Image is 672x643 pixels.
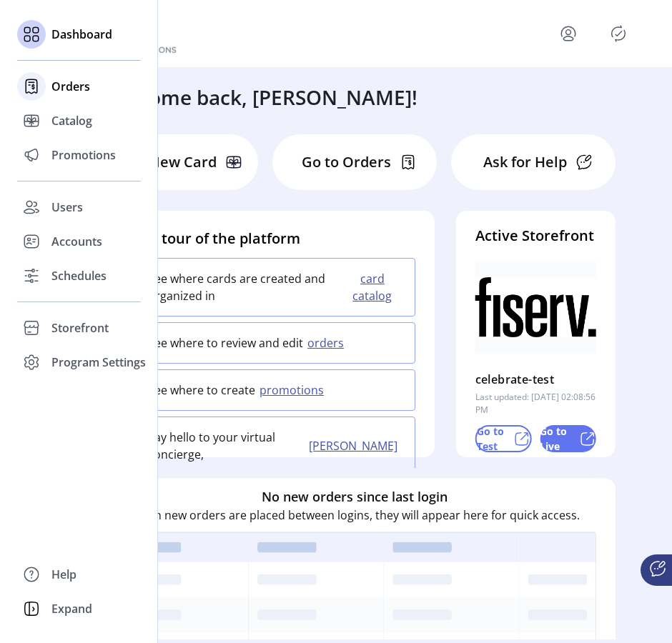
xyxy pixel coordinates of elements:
span: Program Settings [51,354,146,371]
h4: Take a tour of the platform [113,228,415,249]
button: Publisher Panel [607,22,630,45]
button: card catalog [343,270,406,304]
p: See where to review and edit [148,334,303,352]
p: Go to Test [477,424,508,454]
span: Orders [51,78,90,95]
span: Catalog [51,112,92,129]
span: Schedules [51,267,107,284]
span: Promotions [51,146,116,164]
span: Dashboard [51,26,112,43]
p: Go to Live [540,424,573,454]
button: orders [303,334,352,352]
h6: No new orders since last login [262,487,448,507]
span: Storefront [51,319,109,337]
span: Users [51,199,83,216]
span: Expand [51,600,92,617]
span: Accounts [51,233,102,250]
p: When new orders are placed between logins, they will appear here for quick access. [130,507,580,524]
span: Help [51,566,76,583]
p: Ask for Help [483,151,567,173]
p: See where cards are created and organized in [148,270,343,304]
p: Add New Card [119,151,217,173]
button: [PERSON_NAME] [305,437,406,454]
h3: Welcome back, [PERSON_NAME]! [103,82,417,112]
p: See where to create [148,382,255,399]
p: Last updated: [DATE] 02:08:56 PM [475,391,596,417]
p: Say hello to your virtual concierge, [148,429,305,463]
p: Go to Orders [302,151,391,173]
h4: Active Storefront [475,225,596,246]
button: promotions [255,382,332,399]
p: celebrate-test [475,368,555,391]
button: menu [557,22,580,45]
